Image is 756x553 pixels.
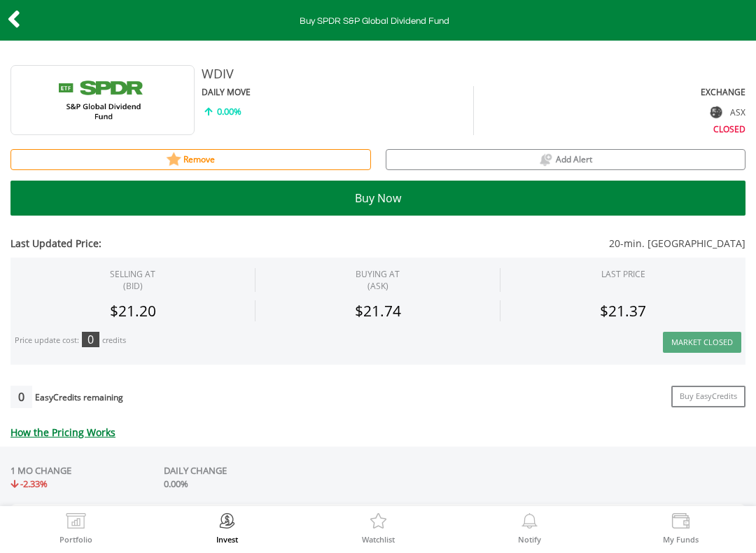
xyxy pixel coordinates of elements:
button: watchlist Remove [10,149,371,170]
span: $21.37 [600,301,646,321]
button: price alerts bell Add Alert [386,149,746,170]
div: Price update cost: [15,335,79,346]
div: DAILY CHANGE [164,464,348,477]
span: Add Alert [556,153,592,165]
div: SELLING AT [110,268,155,292]
span: (BID) [110,280,155,292]
label: Watchlist [362,535,395,543]
img: watchlist [166,152,181,167]
span: $21.74 [355,301,401,321]
img: View Funds [670,513,692,533]
img: flag [710,106,722,118]
span: ASX [730,106,745,118]
div: credits [102,335,126,346]
a: Buy EasyCredits [671,386,745,407]
label: My Funds [663,535,699,543]
a: Portfolio [59,513,92,543]
span: 0.00% [164,477,188,490]
span: $21.20 [110,301,156,321]
div: CLOSED [474,121,745,135]
label: Portfolio [59,535,92,543]
img: EQU.AU.WDIV.png [50,65,155,135]
a: Watchlist [362,513,395,543]
img: price alerts bell [538,152,554,167]
div: 1 MO CHANGE [10,464,71,477]
div: WDIV [202,65,610,83]
div: LAST PRICE [601,268,645,280]
a: Invest [216,513,238,543]
div: EXCHANGE [474,86,745,98]
div: DAILY MOVE [202,86,474,98]
a: Notify [518,513,541,543]
button: Buy Now [10,181,745,216]
button: Market Closed [663,332,741,353]
span: Remove [183,153,215,165]
label: Notify [518,535,541,543]
div: 0 [10,386,32,408]
span: BUYING AT [356,268,400,292]
img: Watchlist [367,513,389,533]
div: EasyCredits remaining [35,393,123,405]
span: -2.33% [20,477,48,490]
img: View Notifications [519,513,540,533]
span: 0.00% [217,105,241,118]
img: Invest Now [216,513,238,533]
a: How the Pricing Works [10,426,115,439]
img: View Portfolio [65,513,87,533]
a: My Funds [663,513,699,543]
span: 20-min. [GEOGRAPHIC_DATA] [317,237,746,251]
label: Invest [216,535,238,543]
span: (ASK) [356,280,400,292]
span: Last Updated Price: [10,237,317,251]
div: 0 [82,332,99,347]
